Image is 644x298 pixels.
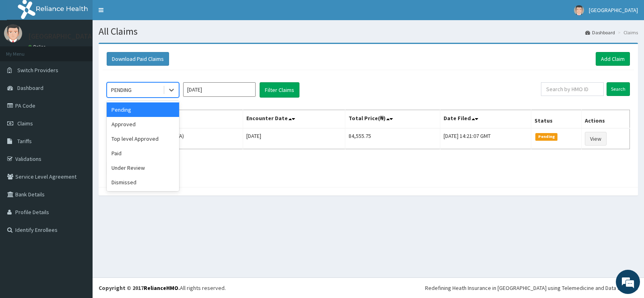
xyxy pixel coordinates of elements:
[260,82,299,98] button: Filter Claims
[107,131,179,146] div: Top level Approved
[440,128,531,149] td: [DATE] 14:21:07 GMT
[531,110,582,129] th: Status
[107,160,179,175] div: Under Review
[107,117,179,131] div: Approved
[541,82,604,96] input: Search by HMO ID
[107,52,169,66] button: Download Paid Claims
[4,24,22,42] img: User Image
[17,84,43,92] span: Dashboard
[17,138,32,145] span: Tariffs
[425,284,638,292] div: Redefining Heath Insurance in [GEOGRAPHIC_DATA] using Telemedicine and Data Science!
[99,284,180,292] strong: Copyright © 2017 .
[144,284,178,292] a: RelianceHMO
[107,102,179,117] div: Pending
[535,133,557,140] span: Pending
[17,67,58,74] span: Switch Providers
[574,5,584,15] img: User Image
[17,120,33,127] span: Claims
[596,52,630,66] a: Add Claim
[345,128,440,149] td: 84,555.75
[111,86,132,94] div: PENDING
[581,110,630,129] th: Actions
[107,146,179,160] div: Paid
[589,6,638,14] span: [GEOGRAPHIC_DATA]
[99,26,638,37] h1: All Claims
[28,44,47,50] a: Online
[345,110,440,129] th: Total Price(₦)
[243,110,345,129] th: Encounter Date
[93,277,644,298] footer: All rights reserved.
[607,82,630,96] input: Search
[585,132,607,146] a: View
[28,33,95,40] p: [GEOGRAPHIC_DATA]
[585,29,615,36] a: Dashboard
[440,110,531,129] th: Date Filed
[616,29,638,36] li: Claims
[107,175,179,190] div: Dismissed
[183,82,256,97] input: Select Month and Year
[243,128,345,149] td: [DATE]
